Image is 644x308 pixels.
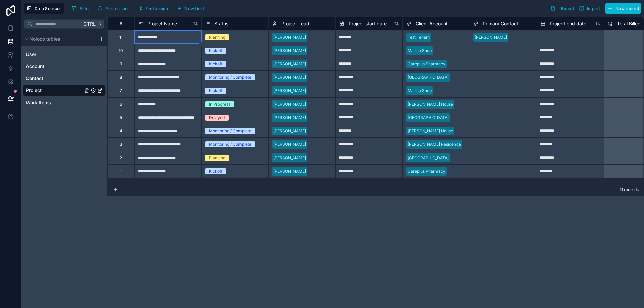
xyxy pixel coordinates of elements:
[185,6,204,11] span: New field
[147,20,177,27] span: Project Name
[95,3,135,13] a: Permissions
[209,61,222,67] div: Kickoff
[135,3,172,13] button: Find column
[120,169,122,174] div: 1
[602,3,641,14] a: New record
[120,61,122,67] div: 9
[209,34,225,40] div: Planning
[273,34,306,40] div: [PERSON_NAME]
[273,155,306,161] div: [PERSON_NAME]
[214,20,228,27] span: Status
[80,6,90,11] span: Filter
[209,155,225,161] div: Planning
[408,155,449,161] div: [GEOGRAPHIC_DATA]
[273,115,306,121] div: [PERSON_NAME]
[120,142,122,147] div: 3
[548,3,577,14] button: Export
[550,20,586,27] span: Project end date
[120,88,122,94] div: 7
[105,6,129,11] span: Permissions
[615,6,639,11] span: New record
[273,88,306,94] div: [PERSON_NAME]
[273,48,306,54] div: [PERSON_NAME]
[209,74,251,80] div: Monitoring / Complete
[577,3,602,14] button: Import
[95,3,132,13] button: Permissions
[408,101,453,107] div: [PERSON_NAME] House
[408,88,432,94] div: Marina Shop
[408,34,430,40] div: Test Tenant
[273,74,306,80] div: [PERSON_NAME]
[348,20,387,27] span: Project start date
[273,141,306,147] div: [PERSON_NAME]
[24,3,64,14] button: Data Sources
[408,141,461,147] div: [PERSON_NAME] Residence
[119,48,123,53] div: 10
[209,128,251,134] div: Monitoring / Complete
[620,187,639,192] span: 11 records
[408,61,445,67] div: Careplus Pharmacy
[97,22,102,26] span: K
[209,88,222,94] div: Kickoff
[408,128,453,134] div: [PERSON_NAME] House
[273,128,306,134] div: [PERSON_NAME]
[483,20,518,27] span: Primary Contact
[273,61,306,67] div: [PERSON_NAME]
[209,115,225,121] div: Delayed
[209,141,251,147] div: Monitoring / Complete
[35,6,62,11] span: Data Sources
[408,48,432,54] div: Marina Shop
[416,20,448,27] span: Client Account
[561,6,574,11] span: Export
[209,168,222,174] div: Kickoff
[617,20,641,27] span: Total Billed
[587,6,600,11] span: Import
[273,101,306,107] div: [PERSON_NAME]
[281,20,309,27] span: Project Lead
[120,75,122,80] div: 8
[605,3,641,14] button: New record
[273,168,306,174] div: [PERSON_NAME]
[209,101,230,107] div: In Progress
[83,20,96,28] span: Ctrl
[113,21,129,26] div: #
[475,34,507,40] div: [PERSON_NAME]
[120,102,122,107] div: 6
[174,3,206,13] button: New field
[120,128,122,134] div: 4
[209,48,222,54] div: Kickoff
[120,155,122,161] div: 2
[69,3,93,13] button: Filter
[145,6,169,11] span: Find column
[408,74,449,80] div: [GEOGRAPHIC_DATA]
[119,35,123,40] div: 11
[120,115,122,120] div: 5
[408,168,445,174] div: Careplus Pharmacy
[408,115,449,121] div: [GEOGRAPHIC_DATA]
